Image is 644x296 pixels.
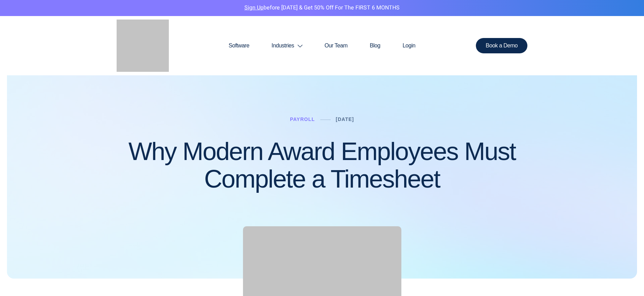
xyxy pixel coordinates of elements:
a: Sign Up [244,3,264,12]
a: Our Team [313,29,359,62]
p: before [DATE] & Get 50% Off for the FIRST 6 MONTHS [5,3,639,13]
a: Book a Demo [476,38,527,53]
a: Login [391,29,426,62]
span: Book a Demo [486,43,518,48]
a: [DATE] [336,116,354,122]
a: Industries [260,29,313,62]
h1: Why Modern Award Employees Must Complete a Timesheet [117,138,527,193]
a: Blog [359,29,391,62]
a: Software [218,29,260,62]
a: Payroll [290,116,315,122]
